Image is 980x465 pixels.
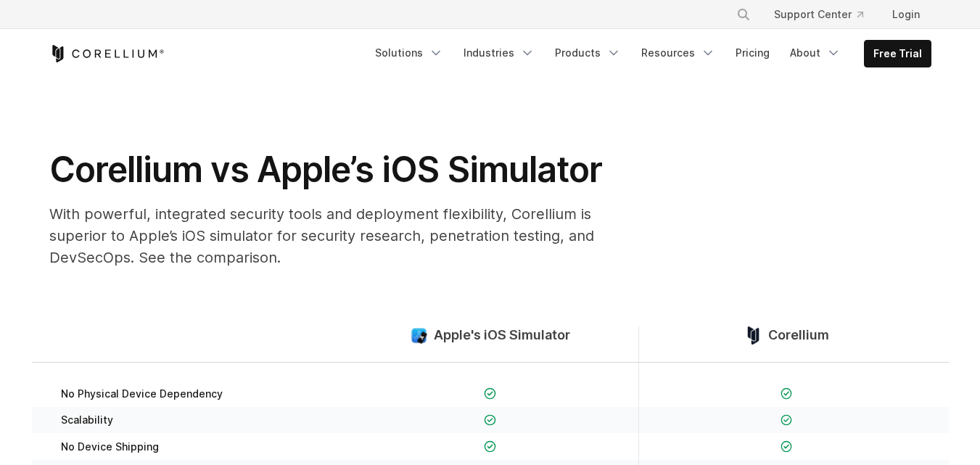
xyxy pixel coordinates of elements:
a: Products [546,40,630,66]
span: No Device Shipping [61,440,159,453]
img: Checkmark [484,387,496,400]
a: Industries [455,40,543,66]
a: Solutions [366,40,452,66]
button: Search [730,1,757,28]
a: Pricing [727,40,778,66]
a: Corellium Home [49,45,165,62]
a: Resources [633,40,724,66]
img: Checkmark [484,440,496,453]
a: Support Center [762,1,875,28]
img: compare_ios-simulator--large [410,326,428,345]
img: Checkmark [781,414,793,427]
img: Checkmark [781,387,793,400]
img: Checkmark [484,414,496,427]
img: Checkmark [781,440,793,453]
a: Login [881,1,931,28]
span: Scalability [61,413,113,427]
p: With powerful, integrated security tools and deployment flexibility, Corellium is superior to App... [49,203,630,268]
span: Corellium [768,327,829,344]
span: No Physical Device Dependency [61,387,223,400]
span: Apple's iOS Simulator [434,327,570,344]
h1: Corellium vs Apple’s iOS Simulator [49,148,630,192]
a: Free Trial [865,41,931,67]
div: Navigation Menu [366,40,931,67]
a: About [781,40,849,66]
div: Navigation Menu [719,1,931,28]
